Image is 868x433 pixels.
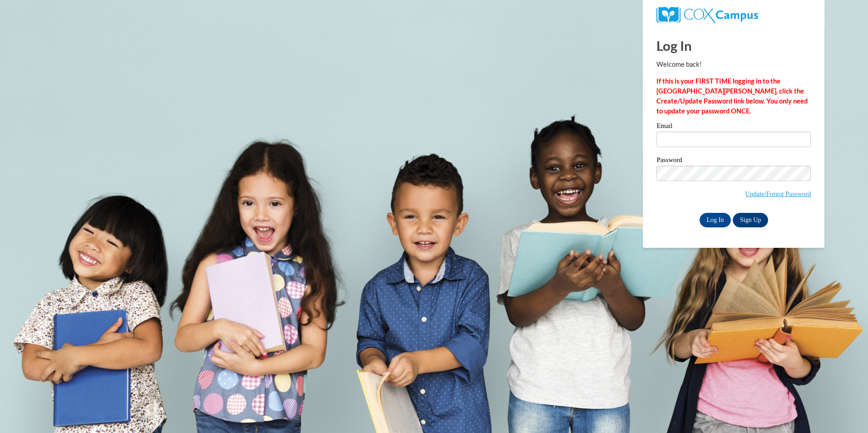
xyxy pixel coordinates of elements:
h1: Log In [656,36,811,55]
label: Password [656,157,811,166]
p: Welcome back! [656,59,811,69]
strong: If this is your FIRST TIME logging in to the [GEOGRAPHIC_DATA][PERSON_NAME], click the Create/Upd... [656,77,808,115]
a: Sign Up [733,213,768,227]
input: Log In [700,213,731,227]
img: COX Campus [656,7,758,23]
a: COX Campus [656,10,758,18]
label: Email [656,123,811,132]
a: Update/Forgot Password [745,190,811,197]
